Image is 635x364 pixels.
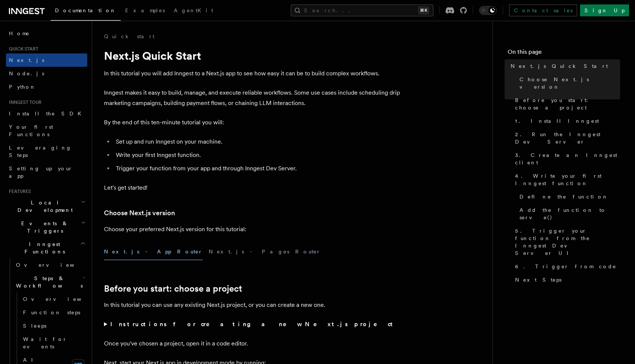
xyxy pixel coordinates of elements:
span: Install the SDK [9,111,86,117]
button: Toggle dark mode [479,6,497,15]
span: Local Development [6,199,81,214]
span: Steps & Workflows [13,275,83,289]
a: Wait for events [20,332,87,353]
a: Choose Next.js version [104,208,175,218]
button: Inngest Functions [6,237,87,258]
span: Examples [125,7,165,13]
span: Next.js Quick Start [511,62,608,70]
p: In this tutorial you will add Inngest to a Next.js app to see how easy it can be to build complex... [104,68,401,79]
a: 6. Trigger from code [512,260,620,273]
p: By the end of this ten-minute tutorial you will: [104,117,401,128]
a: Node.js [6,67,87,80]
a: Examples [121,2,169,20]
span: 1. Install Inngest [515,117,599,125]
a: Overview [13,258,87,272]
a: Next.js Quick Start [508,59,620,73]
span: 2. Run the Inngest Dev Server [515,131,620,145]
a: Home [6,27,87,40]
p: Choose your preferred Next.js version for this tutorial: [104,224,401,235]
span: Setting up your app [9,165,73,179]
a: Contact sales [509,4,577,16]
button: Next.js - App Router [104,243,203,260]
a: Before you start: choose a project [104,283,242,294]
a: Next Steps [512,273,620,286]
summary: Instructions for creating a new Next.js project [104,319,401,329]
a: Python [6,80,87,94]
span: Choose Next.js version [520,76,620,91]
li: Write your first Inngest function. [114,150,401,160]
h4: On this page [508,47,620,59]
a: Setting up your app [6,162,87,183]
span: 4. Write your first Inngest function [515,172,620,187]
h1: Next.js Quick Start [104,49,401,62]
a: Documentation [51,2,121,21]
a: 3. Create an Inngest client [512,148,620,169]
button: Events & Triggers [6,217,87,237]
span: Define the function [520,193,608,200]
span: Before you start: choose a project [515,96,620,111]
span: AgentKit [174,7,213,13]
a: 2. Run the Inngest Dev Server [512,128,620,148]
span: Overview [23,296,100,302]
a: Your first Functions [6,120,87,141]
span: Node.js [9,70,44,76]
span: Home [9,30,30,37]
span: Sleeps [23,323,46,329]
p: Once you've chosen a project, open it in a code editor. [104,338,401,349]
span: Next Steps [515,276,561,283]
a: 1. Install Inngest [512,114,620,128]
p: Inngest makes it easy to build, manage, and execute reliable workflows. Some use cases include sc... [104,88,401,108]
a: Before you start: choose a project [512,94,620,114]
span: Your first Functions [9,124,53,137]
span: Inngest tour [6,99,42,105]
span: 3. Create an Inngest client [515,151,620,166]
button: Next.js - Pages Router [209,243,321,260]
a: Quick start [104,33,154,40]
span: 5. Trigger your function from the Inngest Dev Server UI [515,227,620,257]
a: 5. Trigger your function from the Inngest Dev Server UI [512,224,620,260]
kbd: ⌘K [419,7,429,14]
span: Overview [16,262,92,268]
a: Function steps [20,306,87,319]
span: Add the function to serve() [520,206,620,221]
a: Overview [20,292,87,306]
a: AgentKit [169,2,218,20]
span: Events & Triggers [6,220,81,235]
a: Install the SDK [6,107,87,120]
span: Next.js [9,57,44,63]
button: Steps & Workflows [13,272,87,292]
span: Quick start [6,46,38,52]
a: 4. Write your first Inngest function [512,169,620,190]
span: Python [9,84,36,90]
li: Set up and run Inngest on your machine. [114,137,401,147]
a: Choose Next.js version [517,73,620,94]
a: Define the function [517,190,620,203]
a: Next.js [6,53,87,67]
strong: Instructions for creating a new Next.js project [110,321,396,328]
span: 6. Trigger from code [515,263,616,270]
p: Let's get started! [104,183,401,193]
span: Function steps [23,309,80,315]
span: Features [6,188,31,194]
span: Wait for events [23,336,67,350]
a: Leveraging Steps [6,141,87,162]
span: Documentation [55,7,116,13]
p: In this tutorial you can use any existing Next.js project, or you can create a new one. [104,300,401,310]
span: Inngest Functions [6,240,80,255]
a: Sign Up [580,4,629,16]
button: Local Development [6,196,87,217]
a: Sleeps [20,319,87,332]
button: Search...⌘K [291,4,433,16]
span: Leveraging Steps [9,145,72,158]
li: Trigger your function from your app and through Inngest Dev Server. [114,163,401,174]
a: Add the function to serve() [517,203,620,224]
